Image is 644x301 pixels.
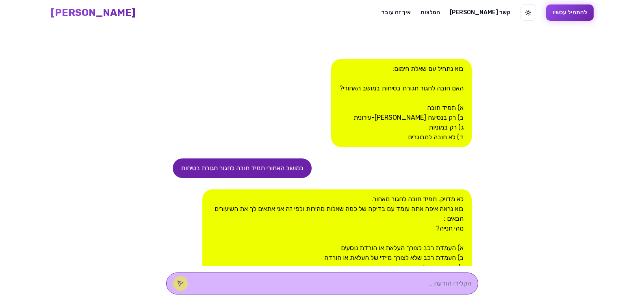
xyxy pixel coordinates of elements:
div: בוא נתחיל עם שאלת חימום: האם חובה לחגור חגורת בטיחות במושב האחורי? א) תמיד חובה ב) רק בנסיעה [PER... [331,59,472,147]
div: במושב האחורי תמיד חובה לחגור חגורת בטיחות [173,158,312,178]
a: [PERSON_NAME] [51,6,136,19]
a: איך זה עובד [381,9,411,17]
button: להתחיל עכשיו [546,4,594,21]
a: המלצות [421,9,440,17]
div: לא מדויק. תמיד חובה לחגור מאחור. בוא נראה איפה אתה עומד עם בדיקה של כמה שאלות מהירות ולפי זה אני ... [202,189,471,287]
a: [PERSON_NAME] קשר [450,9,510,17]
